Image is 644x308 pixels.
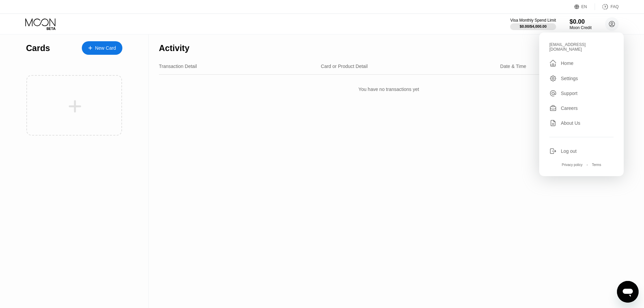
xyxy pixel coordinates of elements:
div: New Card [82,41,122,55]
div: Visa Monthly Spend Limit [510,18,556,23]
div: Support [549,90,614,97]
iframe: Button to launch messaging window [617,281,639,303]
div: Date & Time [500,64,526,69]
div: Careers [561,105,578,111]
div: EN [574,3,595,10]
div: Home [561,61,573,66]
div: Activity [159,43,189,53]
div: Privacy policy [562,163,582,167]
div: [EMAIL_ADDRESS][DOMAIN_NAME] [549,42,614,52]
div: EN [581,4,587,9]
div: You have no transactions yet [159,80,619,99]
div: Settings [561,76,578,81]
div: About Us [561,120,580,126]
div: Visa Monthly Spend Limit$0.00/$4,000.00 [510,18,556,30]
div: Careers [549,104,614,112]
div: FAQ [611,4,619,9]
div: Log out [549,147,614,155]
div: Cards [26,43,50,53]
div: $0.00 [570,18,592,25]
div: New Card [95,45,116,51]
div: Terms [592,163,601,167]
div: Log out [561,148,577,154]
div: Support [561,91,577,96]
div:  [549,59,557,67]
div: $0.00 / $4,000.00 [520,24,547,28]
div: Settings [549,75,614,82]
div: Card or Product Detail [321,64,368,69]
div: Home [549,59,614,67]
div: About Us [549,119,614,127]
div: Transaction Detail [159,64,197,69]
div: Moon Credit [570,25,592,30]
div: FAQ [595,3,619,10]
div: $0.00Moon Credit [570,18,592,30]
